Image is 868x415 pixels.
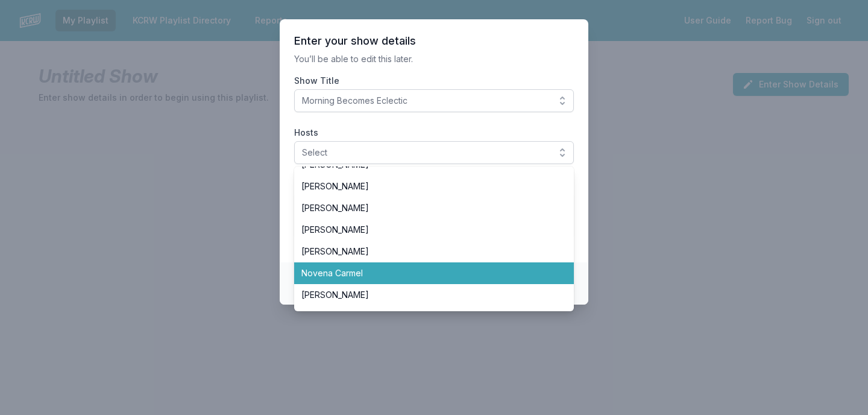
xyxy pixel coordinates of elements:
[294,75,574,87] label: Show Title
[301,267,552,279] span: Novena Carmel
[301,246,552,258] span: [PERSON_NAME]
[301,224,552,236] span: [PERSON_NAME]
[294,34,574,48] header: Enter your show details
[294,89,574,112] button: Morning Becomes Eclectic
[301,289,552,301] span: [PERSON_NAME]
[302,147,549,159] span: Select
[301,311,552,323] span: [PERSON_NAME]
[294,141,574,164] button: Select
[294,53,574,65] p: You’ll be able to edit this later.
[302,95,549,107] span: Morning Becomes Eclectic
[294,127,574,139] label: Hosts
[301,202,552,214] span: [PERSON_NAME]
[301,180,552,192] span: [PERSON_NAME]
